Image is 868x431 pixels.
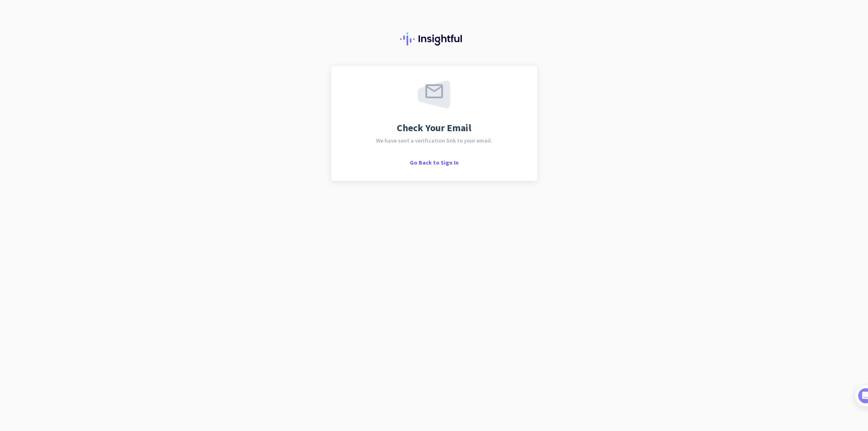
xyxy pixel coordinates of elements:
[400,33,468,46] img: Insightful
[397,123,471,133] span: Check Your Email
[410,159,459,166] span: Go Back to Sign In
[418,81,450,108] img: email-sent
[376,138,492,143] span: We have sent a verification link to your email.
